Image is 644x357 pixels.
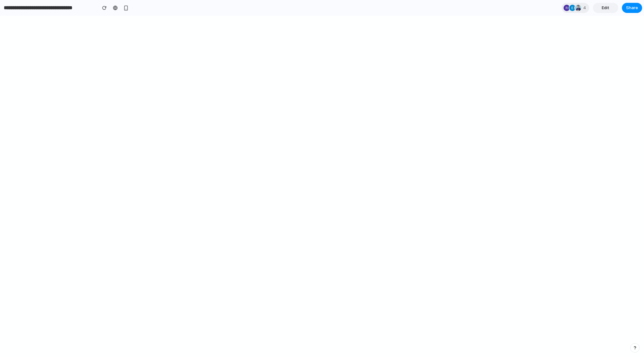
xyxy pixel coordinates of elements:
[593,3,618,13] a: Edit
[583,5,588,11] span: 4
[562,3,589,13] div: 4
[626,5,638,11] span: Share
[602,5,609,11] span: Edit
[622,3,642,13] button: Share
